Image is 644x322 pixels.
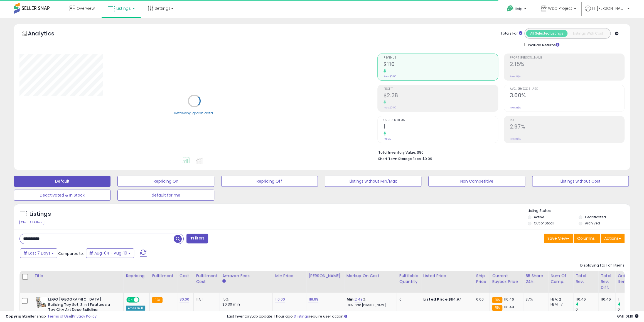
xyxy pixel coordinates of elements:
div: 11.51 [196,297,215,302]
small: Prev: N/A [510,137,521,141]
div: Fulfillment [152,273,174,279]
span: OFF [139,297,148,302]
img: 51Eqw40sV7L._SL40_.jpg [36,297,47,308]
small: Amazon Fees. [222,279,225,284]
div: Amazon Fees [222,273,270,279]
div: Min Price [275,273,304,279]
div: Total Rev. Diff. [601,273,613,290]
h2: 2.97% [510,124,624,131]
small: Prev: N/A [510,75,521,78]
small: FBA [492,297,502,303]
div: Total Rev. [576,273,596,285]
label: Archived [585,221,600,226]
button: Repricing Off [221,176,318,187]
button: Last 7 Days [20,248,57,258]
div: 0 [576,307,598,312]
span: Compared to: [58,251,84,256]
span: ON [127,297,134,302]
span: W&C Project [548,6,572,11]
div: FBA: 2 [550,297,569,302]
a: Help [502,1,532,18]
button: Default [14,176,110,187]
li: $80 [378,149,620,155]
div: % [346,297,392,307]
a: 3 listings [294,314,309,319]
span: Revenue [384,56,498,59]
div: 0 [618,307,640,312]
button: Deactivated & In Stock [14,190,110,201]
div: Num of Comp. [550,273,571,285]
button: Listings without Cost [532,176,629,187]
span: Ordered Items [384,119,498,122]
button: Repricing On [117,176,214,187]
span: Hi [PERSON_NAME] [592,6,626,11]
button: default for me [117,190,214,201]
span: 110.46 [504,297,514,302]
label: Deactivated [585,215,606,219]
button: Listings With Cost [567,30,609,37]
div: Displaying 1 to 1 of 1 items [580,263,625,268]
button: Aug-04 - Aug-10 [86,248,134,258]
p: 1.81% Profit [PERSON_NAME] [346,303,392,307]
div: 0 [399,297,416,302]
a: 110.00 [275,297,285,302]
small: FBA [492,305,502,311]
h2: $110 [384,61,498,69]
h2: 3.00% [510,92,624,100]
p: Listing States: [528,208,630,214]
a: 2.49 [355,297,363,302]
span: Columns [577,236,595,241]
a: Hi [PERSON_NAME] [585,6,630,18]
span: 110.48 [504,304,514,310]
div: Clear All Filters [19,220,44,225]
span: Help [515,6,522,11]
a: 13.10 [356,310,364,315]
span: Profit [PERSON_NAME] [510,56,624,59]
small: Prev: N/A [510,106,521,109]
div: Last InventoryLab Update: 1 hour ago, require user action. [227,314,638,319]
small: FBA [152,297,162,303]
div: Ship Price [476,273,487,285]
div: Title [34,273,121,279]
div: BB Share 24h. [525,273,546,285]
h5: Listings [30,210,51,218]
h2: $2.38 [384,92,498,100]
span: 2025-08-18 01:16 GMT [617,314,638,319]
span: $0.09 [422,156,432,161]
div: $0.30 min [222,302,268,307]
div: 37% [525,297,544,302]
div: Fulfillable Quantity [399,273,418,285]
small: Prev: $0.00 [384,75,397,78]
div: 15% [222,297,268,302]
h2: 2.15% [510,61,624,69]
div: Amazon AI [126,306,145,311]
b: Total Inventory Value: [378,150,416,155]
button: Save View [544,234,573,243]
div: Ordered Items [618,273,638,285]
div: Fulfillment Cost [196,273,217,285]
button: Non Competitive [428,176,525,187]
a: 80.00 [180,297,190,302]
label: Out of Stock [534,221,554,226]
span: Last 7 Days [28,250,50,256]
button: Filters [186,234,208,243]
div: Current Buybox Price [492,273,521,285]
div: Markup on Cost [346,273,394,279]
b: Listed Price: [423,297,449,302]
label: Active [534,215,544,219]
div: Repricing [126,273,147,279]
span: ROI [510,119,624,122]
div: Retrieving graph data.. [174,110,215,115]
button: Listings without Min/Max [325,176,421,187]
th: The percentage added to the cost of goods (COGS) that forms the calculator for Min & Max prices. [344,271,397,293]
span: Avg. Buybox Share [510,88,624,91]
button: Actions [601,234,625,243]
div: 1 [618,297,640,302]
span: Listings [116,6,131,11]
div: [PERSON_NAME] [308,273,341,279]
h2: 1 [384,124,498,131]
div: 0.00 [476,297,485,302]
span: Overview [77,6,95,11]
div: Include Returns [520,42,566,48]
a: Terms of Use [48,314,71,319]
